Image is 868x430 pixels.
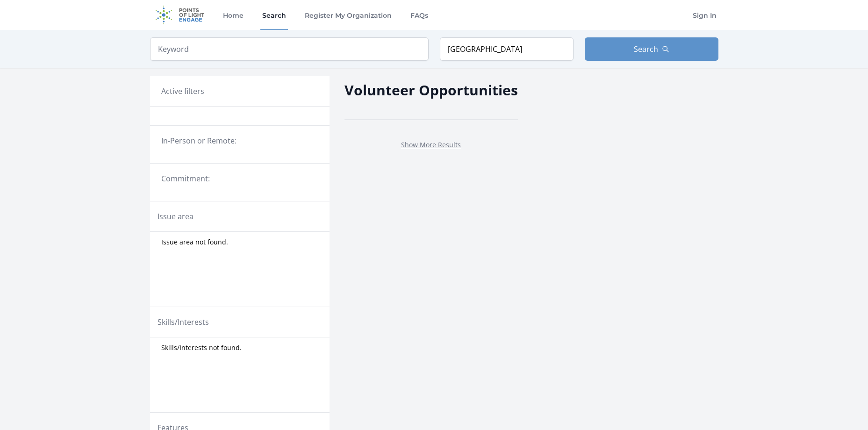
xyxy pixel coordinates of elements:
input: Location [440,37,574,61]
legend: Issue area [158,211,194,222]
h3: Active filters [161,86,204,97]
a: Show More Results [401,140,461,149]
span: Issue area not found. [161,237,228,247]
button: Search [585,37,718,61]
input: Keyword [150,37,429,61]
legend: Commitment: [161,173,318,184]
h2: Volunteer Opportunities [344,79,518,100]
span: Search [634,43,658,55]
legend: In-Person or Remote: [161,135,318,146]
span: Skills/Interests not found. [161,343,242,352]
legend: Skills/Interests [158,316,209,328]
